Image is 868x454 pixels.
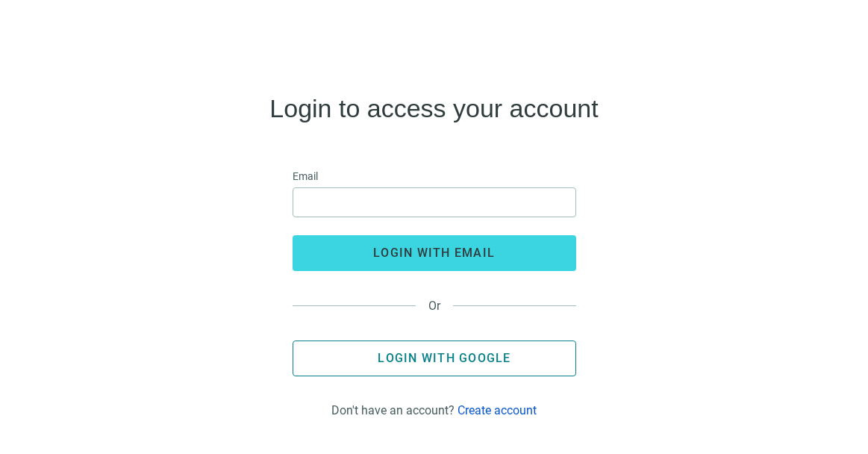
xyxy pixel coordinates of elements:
[378,351,511,365] span: Login with Google
[331,403,537,417] div: Don't have an account?
[293,168,318,184] span: Email
[293,340,576,376] button: Login with Google
[293,235,576,271] button: login with email
[269,96,598,120] h4: Login to access your account
[458,403,537,417] a: Create account
[416,299,453,313] span: Or
[373,246,495,260] span: login with email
